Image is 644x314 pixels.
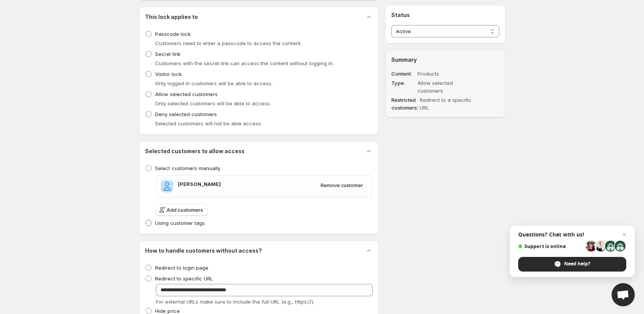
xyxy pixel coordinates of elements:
[391,56,499,64] h2: Summary
[155,265,208,271] span: Redirect to login page
[145,13,198,21] h2: This lock applies to
[161,180,173,192] span: Dennis Smith
[178,180,316,188] h3: [PERSON_NAME]
[145,247,262,255] h2: How to handle customers without access?
[564,260,590,267] span: Need help?
[518,243,583,249] span: Support is online
[518,257,626,272] div: Need help?
[145,147,245,155] h2: Selected customers to allow access
[420,96,479,111] dd: Redirect to a specific URL
[155,40,302,46] span: Customers need to enter a passcode to access the content.
[620,230,629,239] span: Close chat
[155,111,217,117] span: Deny selected customers
[391,96,418,111] dt: Restricted customers:
[418,79,477,95] dd: Allow selected customers
[316,180,368,191] button: Remove customer
[156,299,314,305] span: For external URLs make sure to include the full URL (e.g., https://).
[418,70,477,78] dd: Products
[155,275,213,282] span: Redirect to specific URL
[156,204,208,216] button: Add customers
[391,79,416,95] dt: Type :
[167,206,203,214] span: Add customers
[155,91,218,97] span: Allow selected customers
[155,60,334,66] span: Customers with the secret link can access the content without logging in.
[518,231,626,238] span: Questions? Chat with us!
[391,11,499,19] h2: Status
[321,182,363,189] span: Remove customer
[612,283,635,306] div: Open chat
[155,165,220,171] span: Select customers manually
[155,51,181,57] span: Secret link
[155,31,191,37] span: Passcode lock
[391,70,416,78] dt: Content :
[155,71,182,77] span: Visitor lock
[155,100,271,106] span: Only selected customers will be able to access.
[155,308,180,314] span: Hide price
[155,120,262,127] span: Selected customers will not be able access.
[155,220,205,226] span: Using customer tags
[155,80,272,86] span: Only logged in customers will be able to access.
